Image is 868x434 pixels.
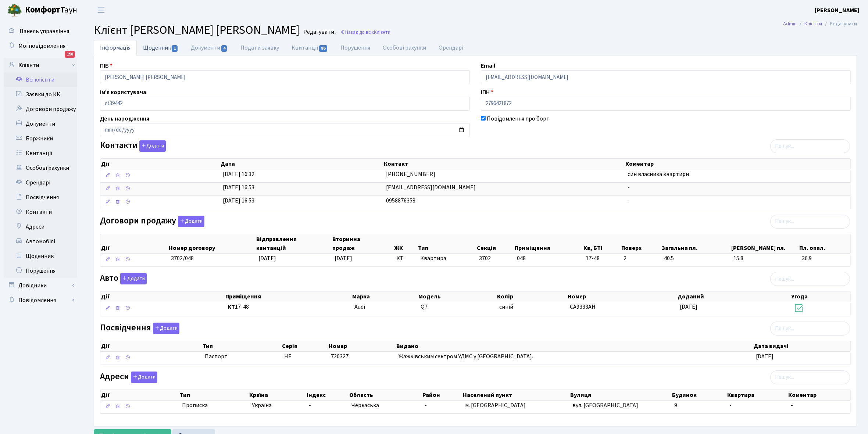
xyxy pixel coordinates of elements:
a: Орендарі [4,175,77,190]
button: Договори продажу [178,216,204,227]
a: Особові рахунки [4,161,77,175]
span: Черкаська [351,401,379,409]
button: Посвідчення [153,323,179,334]
span: - [309,401,311,409]
span: 17-48 [228,303,348,311]
li: Редагувати [822,20,857,28]
span: [PHONE_NUMBER] [386,170,435,178]
th: Поверх [621,234,661,253]
span: КТ [397,254,415,263]
th: Країна [249,390,306,400]
span: 720327 [331,352,349,361]
span: Audi [354,303,365,311]
label: ПІБ [100,61,112,70]
span: - [628,183,630,191]
span: [DATE] 16:53 [223,183,254,191]
small: Редагувати . [302,29,336,36]
span: 4 [221,45,227,52]
th: Приміщення [225,291,351,302]
button: Авто [120,273,147,284]
label: Ім'я користувача [100,88,146,97]
input: Пошук... [770,215,850,229]
th: Видано [396,341,753,351]
a: Порушення [334,40,376,55]
input: Пошук... [770,272,850,286]
label: Посвідчення [100,323,179,334]
a: Контакти [4,205,77,219]
a: Додати [176,214,204,227]
label: ІПН [481,88,493,97]
span: [DATE] [680,303,697,311]
th: Тип [179,390,249,400]
span: - [425,401,427,409]
th: Коментар [625,159,850,169]
span: син власника квартири [628,170,689,178]
label: День народження [100,114,149,123]
span: [DATE] [258,254,276,262]
span: 15.8 [733,254,796,263]
a: Клієнти [4,58,77,72]
a: Інформація [94,40,137,55]
span: 40.5 [664,254,728,263]
th: Область [349,390,422,400]
div: 198 [65,51,75,58]
span: Паспорт [205,352,278,361]
button: Адреси [131,372,157,383]
span: 1 [172,45,178,52]
button: Переключити навігацію [92,4,110,16]
a: Admin [783,20,797,28]
th: Доданий [677,291,790,302]
a: Адреси [4,219,77,234]
label: Email [481,61,495,70]
th: Модель [418,291,496,302]
th: Дії [100,341,202,351]
th: Дії [100,159,220,169]
span: - [730,401,732,409]
span: 9 [674,401,677,409]
th: Марка [351,291,418,302]
th: [PERSON_NAME] пл. [731,234,799,253]
span: Панель управління [19,27,69,35]
a: Панель управління [4,24,77,39]
span: 86 [319,45,327,52]
a: Квитанції [285,40,334,55]
span: 3702/048 [171,254,194,262]
span: 3702 [479,254,491,262]
span: Україна [252,401,303,410]
a: [PERSON_NAME] [815,6,859,15]
span: СА9333АН [570,303,596,311]
th: Район [422,390,462,400]
a: Посвідчення [4,190,77,205]
span: [DATE] [335,254,352,262]
th: Серія [281,341,328,351]
span: - [791,401,793,409]
b: Комфорт [25,4,60,16]
a: Щоденник [137,40,185,55]
label: Повідомлення про борг [487,114,549,123]
span: вул. [GEOGRAPHIC_DATA] [572,401,638,409]
th: Будинок [671,390,727,400]
th: Дата видачі [753,341,850,351]
button: Контакти [139,140,166,152]
a: Подати заявку [234,40,285,55]
span: [DATE] 16:32 [223,170,254,178]
a: Повідомлення [4,293,77,308]
span: - [628,197,630,205]
a: Додати [118,272,147,285]
a: Договори продажу [4,102,77,116]
span: Q7 [421,303,428,311]
a: Додати [129,370,157,383]
a: Заявки до КК [4,87,77,102]
input: Пошук... [770,370,850,384]
input: Пошук... [770,322,850,336]
a: Додати [137,139,166,152]
th: Вторинна продаж [332,234,393,253]
label: Договори продажу [100,216,204,227]
th: Колір [496,291,567,302]
th: Угода [791,291,850,302]
th: Дії [100,390,179,400]
th: Тип [417,234,476,253]
img: logo.png [7,3,22,18]
a: Всі клієнти [4,72,77,87]
th: Номер [567,291,677,302]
